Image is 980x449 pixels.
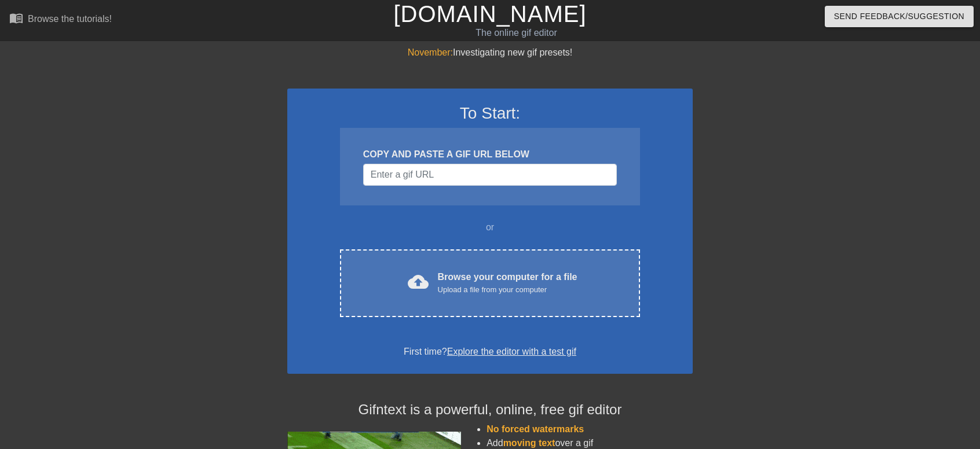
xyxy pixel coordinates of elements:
div: or [317,220,663,234]
div: Investigating new gif presets! [287,46,693,60]
div: First time? [302,345,678,359]
h4: Gifntext is a powerful, online, free gif editor [287,402,693,418]
button: Send Feedback/Suggestion [825,6,974,27]
div: Browse your computer for a file [438,270,577,296]
a: Explore the editor with a test gif [447,347,576,356]
span: Send Feedback/Suggestion [834,9,964,24]
span: moving text [503,438,555,448]
input: Username [363,164,617,186]
div: COPY AND PASTE A GIF URL BELOW [363,148,617,161]
div: Browse the tutorials! [28,14,112,24]
a: [DOMAIN_NAME] [393,1,586,27]
span: cloud_upload [408,271,429,292]
span: November: [408,47,453,57]
span: No forced watermarks [487,424,584,434]
h3: To Start: [302,104,678,123]
span: menu_book [9,11,23,25]
div: The online gif editor [332,26,700,40]
div: Upload a file from your computer [438,284,577,296]
a: Browse the tutorials! [9,11,112,29]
